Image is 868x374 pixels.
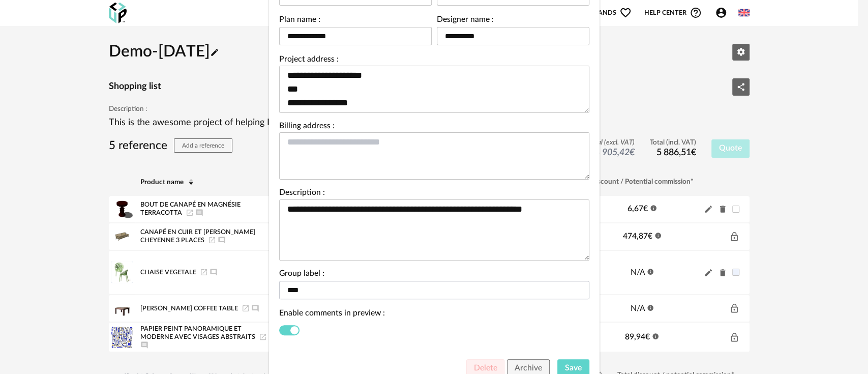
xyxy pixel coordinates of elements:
[279,16,320,26] label: Plan name :
[279,309,385,320] label: Enable comments in preview :
[279,189,325,199] label: Description :
[279,55,339,66] label: Project address :
[515,364,542,372] span: Archive
[565,364,582,372] span: Save
[474,364,497,372] span: Delete
[279,270,324,280] label: Group label :
[437,16,494,26] label: Designer name :
[279,122,335,132] label: Billing address :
